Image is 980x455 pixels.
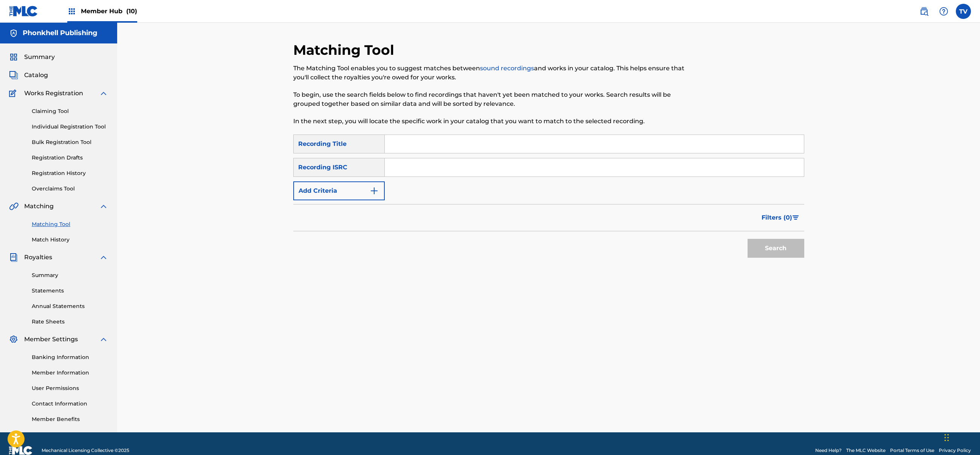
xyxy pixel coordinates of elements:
a: Public Search [917,4,932,19]
img: search [920,7,929,16]
img: logo [9,446,33,455]
p: To begin, use the search fields below to find recordings that haven't yet been matched to your wo... [293,90,687,108]
a: Individual Registration Tool [32,123,108,131]
a: Matching Tool [32,220,108,228]
p: The Matching Tool enables you to suggest matches between and works in your catalog. This helps en... [293,64,687,82]
h5: Phonkhell Publishing [23,29,98,37]
a: Member Benefits [32,415,108,423]
a: Registration History [32,169,108,177]
form: Search Form [293,135,804,262]
a: User Permissions [32,384,108,392]
div: User Menu [956,4,971,19]
img: Catalog [9,71,18,80]
span: Member Settings [24,335,78,344]
a: sound recordings [480,65,534,72]
span: (10) [126,8,137,15]
span: Catalog [24,71,48,80]
a: Annual Statements [32,302,108,310]
img: Summary [9,53,18,62]
div: Chat-Widget [942,419,980,455]
img: expand [99,89,108,98]
div: Ziehen [944,426,949,449]
a: Match History [32,236,108,244]
span: Works Registration [24,89,83,98]
a: Statements [32,287,108,295]
span: Summary [24,53,55,62]
a: Need Help? [815,447,842,454]
span: Mechanical Licensing Collective © 2025 [42,447,129,454]
img: expand [99,253,108,262]
a: Contact Information [32,400,108,408]
span: Filters ( 0 ) [762,213,792,222]
a: The MLC Website [846,447,886,454]
img: filter [793,215,799,220]
img: expand [99,202,108,211]
a: Summary [32,271,108,279]
img: 9d2ae6d4665cec9f34b9.svg [370,186,379,195]
iframe: Chat Widget [942,419,980,455]
img: Top Rightsholders [67,7,76,16]
div: Help [936,4,951,19]
img: Member Settings [9,335,18,344]
a: Registration Drafts [32,154,108,162]
img: Royalties [9,253,18,262]
img: MLC Logo [9,6,38,17]
img: help [939,7,948,16]
p: In the next step, you will locate the specific work in your catalog that you want to match to the... [293,117,687,126]
a: SummarySummary [9,53,55,62]
iframe: Resource Center [959,315,980,376]
span: Member Hub [81,7,137,15]
h2: Matching Tool [293,42,398,59]
span: Matching [24,202,54,211]
a: Banking Information [32,353,108,361]
button: Add Criteria [293,181,385,200]
a: Overclaims Tool [32,185,108,193]
span: Royalties [24,253,52,262]
a: Rate Sheets [32,318,108,326]
a: Bulk Registration Tool [32,138,108,146]
a: CatalogCatalog [9,71,48,80]
img: Works Registration [9,89,19,98]
img: expand [99,335,108,344]
img: Matching [9,202,19,211]
a: Member Information [32,369,108,377]
a: Privacy Policy [939,447,971,454]
a: Portal Terms of Use [890,447,934,454]
img: Accounts [9,29,18,38]
a: Claiming Tool [32,107,108,115]
button: Filters (0) [757,208,804,227]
